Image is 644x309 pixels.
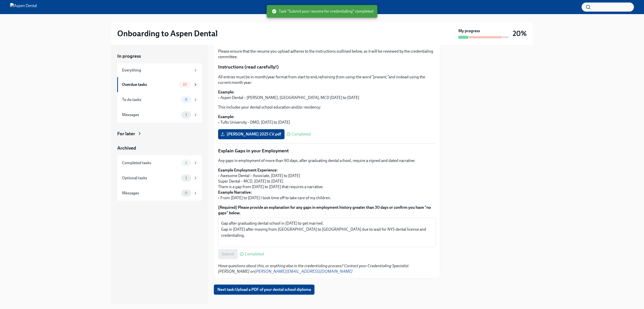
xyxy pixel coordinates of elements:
strong: Example: [218,114,234,119]
div: Messages [122,190,179,196]
span: 10 [180,83,190,86]
span: Task "Submit your resume for credentialing" completed [272,9,373,14]
p: Instructions (read carefully!) [218,64,436,70]
p: All entries must be in month/year format from start to end, and instead using the current month y... [218,74,436,85]
div: To do tasks [122,97,179,102]
a: For later [117,130,202,137]
em: Have questions about this, or anything else in the credentialing process? Contact your Credential... [218,263,409,274]
p: • Awesome Dental – Associate, [DATE] to [DATE] Super Dental – MCD, [DATE] to [DATE] There is a ga... [218,167,436,201]
a: Messages1 [117,107,202,122]
p: Explain Gaps in your Employment [218,148,436,154]
p: • Tufts University – DMD, [DATE] to [DATE] [218,114,436,125]
div: Completed tasks [122,160,179,166]
p: This includes your dental school education and/or residency: [218,105,436,110]
a: Completed tasks2 [117,155,202,170]
a: In progress [117,53,202,59]
span: 1 [182,113,190,117]
h3: 20% [513,29,527,38]
h2: Onboarding to Aspen Dental [117,28,218,39]
div: Everything [122,67,191,73]
span: [PERSON_NAME] 2025 CV.pdf [222,132,281,137]
span: 1 [182,176,190,180]
p: Any gaps in employment of more than 90 days, after graduating dental school, require a signed and... [218,158,436,163]
a: Archived [117,145,202,151]
a: Everything [117,63,202,77]
div: Optional tasks [122,175,179,181]
label: [Required] Please provide an explanation for any gaps in employment history greater than 30 days ... [218,205,436,216]
span: 2 [182,161,190,165]
a: To do tasks0 [117,92,202,107]
span: 0 [182,191,190,195]
a: Overdue tasks10 [117,77,202,92]
label: [PERSON_NAME] 2025 CV.pdf [218,129,285,139]
em: refraining from using the word “present,” [318,75,389,79]
p: Please ensure that the resume you upload adheres to the instructions outlined below, as it will b... [218,49,436,60]
img: Aspen Dental [10,3,37,11]
a: [PERSON_NAME][EMAIL_ADDRESS][DOMAIN_NAME] [255,269,353,274]
div: For later [117,130,135,137]
strong: Example Employment Experience: [218,168,278,173]
div: Messages [122,112,179,118]
a: Messages0 [117,186,202,201]
button: Next task:Upload a PDF of your dental school diploma [214,285,314,295]
p: • Aspen Dental – [PERSON_NAME], [GEOGRAPHIC_DATA], MCD [DATE] to [DATE] [218,89,436,100]
a: Optional tasks1 [117,170,202,186]
strong: Example Narrative: [218,190,252,195]
strong: My progress [458,28,480,34]
div: Overdue tasks [122,82,177,87]
span: Completed [292,132,311,136]
textarea: Gap after graduating dental school in [DATE] to get married. Gap in [DATE] after moving from [GEO... [221,220,433,245]
strong: Example: [218,90,234,94]
span: Completed [245,252,264,256]
span: Next task : Upload a PDF of your dental school diploma [217,287,311,292]
span: 0 [182,98,190,101]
